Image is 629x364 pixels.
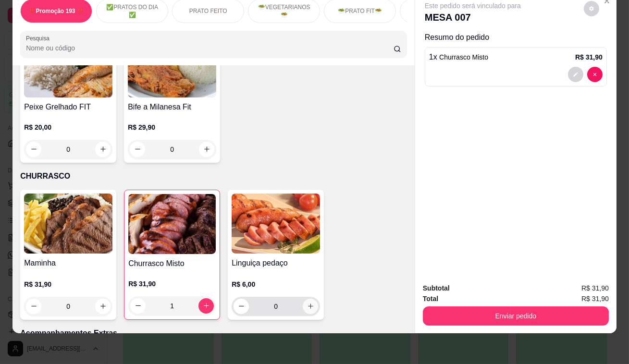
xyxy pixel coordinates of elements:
[423,306,609,326] button: Enviar pedido
[24,101,112,113] h4: Peixe Grelhado FIT
[26,34,53,42] label: Pesquisa
[26,299,41,314] button: decrease-product-quantity
[429,51,488,63] p: 1 x
[256,3,312,19] p: 🥗VEGETARIANOS🥗
[232,257,320,269] h4: Linguiça pedaço
[26,43,394,53] input: Pesquisa
[581,283,609,293] span: R$ 31,90
[439,53,488,61] span: Churrasco Misto
[581,293,609,304] span: R$ 31,90
[575,52,603,62] p: R$ 31,90
[338,7,382,15] p: 🥗PRATO FIT🥗
[587,67,603,82] button: decrease-product-quantity
[128,37,216,97] img: product-image
[128,122,216,132] p: R$ 29,90
[128,279,216,289] p: R$ 31,90
[425,11,521,24] p: MESA 007
[24,37,112,97] img: product-image
[423,295,438,303] strong: Total
[29,7,84,15] p: ‼️Promoção 193 ‼️
[198,298,214,314] button: increase-product-quantity
[95,142,111,157] button: increase-product-quantity
[189,7,227,15] p: PRATO FEITO
[232,279,320,289] p: R$ 6,00
[232,194,320,254] img: product-image
[24,279,112,289] p: R$ 31,90
[423,284,450,292] strong: Subtotal
[568,67,583,82] button: decrease-product-quantity
[130,298,146,314] button: decrease-product-quantity
[130,142,145,157] button: decrease-product-quantity
[128,101,216,113] h4: Bife a Milanesa Fit
[20,170,407,182] p: CHURRASCO
[24,194,112,254] img: product-image
[425,32,607,43] p: Resumo do pedido
[199,142,214,157] button: increase-product-quantity
[128,258,216,269] h4: Churrasco Misto
[128,194,216,254] img: product-image
[26,142,41,157] button: decrease-product-quantity
[24,122,112,132] p: R$ 20,00
[584,1,599,16] button: decrease-product-quantity
[234,299,249,314] button: decrease-product-quantity
[425,1,521,11] p: Este pedido será vinculado para
[24,257,112,269] h4: Maminha
[303,299,318,314] button: increase-product-quantity
[20,328,407,339] p: Acompanhamentos Extras
[95,299,111,314] button: increase-product-quantity
[104,3,160,19] p: ✅PRATOS DO DIA ✅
